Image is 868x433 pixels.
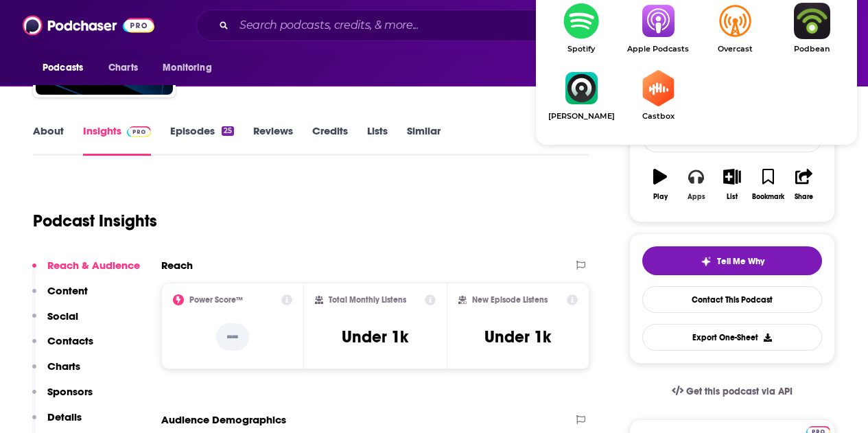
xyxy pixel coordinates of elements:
[33,124,64,156] a: About
[484,327,551,347] h3: Under 1k
[47,284,88,297] p: Content
[752,193,784,201] div: Bookmark
[32,259,140,284] button: Reach & Audience
[32,309,78,335] button: Social
[696,45,773,54] span: Overcast
[773,3,850,54] a: PodbeanPodbean
[196,10,712,41] div: Search podcasts, credits, & more...
[108,58,138,78] span: Charts
[33,55,101,81] button: open menu
[642,286,822,313] a: Contact This Podcast
[253,124,293,156] a: Reviews
[701,256,712,267] img: tell me why sparkle
[653,193,668,201] div: Play
[750,160,786,209] button: Bookmark
[620,45,696,54] span: Apple Podcasts
[47,360,80,373] p: Charts
[47,410,82,423] p: Details
[727,193,738,201] div: List
[342,327,408,347] h3: Under 1k
[127,126,151,137] img: Podchaser Pro
[153,55,229,81] button: open menu
[47,385,93,398] p: Sponsors
[367,124,388,156] a: Lists
[795,193,813,201] div: Share
[163,58,211,78] span: Monitoring
[678,160,714,209] button: Apps
[234,14,588,36] input: Search podcasts, credits, & more...
[642,246,822,275] button: tell me why sparkleTell Me Why
[642,324,822,351] button: Export One-Sheet
[216,323,249,351] p: --
[47,334,93,347] p: Contacts
[43,58,83,78] span: Podcasts
[543,3,620,54] a: SpotifySpotify
[407,124,441,156] a: Similar
[33,211,157,231] h1: Podcast Insights
[786,160,822,209] button: Share
[543,112,620,121] span: [PERSON_NAME]
[222,126,234,136] div: 25
[32,360,80,385] button: Charts
[23,12,154,38] img: Podchaser - Follow, Share and Rate Podcasts
[312,124,348,156] a: Credits
[543,45,620,54] span: Spotify
[32,385,93,410] button: Sponsors
[47,309,78,323] p: Social
[161,259,193,272] h2: Reach
[773,45,850,54] span: Podbean
[686,386,793,397] span: Get this podcast via API
[329,295,406,305] h2: Total Monthly Listens
[620,112,696,121] span: Castbox
[189,295,243,305] h2: Power Score™
[717,256,764,267] span: Tell Me Why
[543,70,620,121] a: Castro[PERSON_NAME]
[620,70,696,121] a: CastboxCastbox
[99,55,146,81] a: Charts
[714,160,750,209] button: List
[642,160,678,209] button: Play
[472,295,548,305] h2: New Episode Listens
[32,334,93,360] button: Contacts
[83,124,151,156] a: InsightsPodchaser Pro
[32,284,88,309] button: Content
[170,124,234,156] a: Episodes25
[620,3,696,54] a: Apple PodcastsApple Podcasts
[47,259,140,272] p: Reach & Audience
[688,193,705,201] div: Apps
[161,413,286,426] h2: Audience Demographics
[696,3,773,54] a: OvercastOvercast
[661,375,804,408] a: Get this podcast via API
